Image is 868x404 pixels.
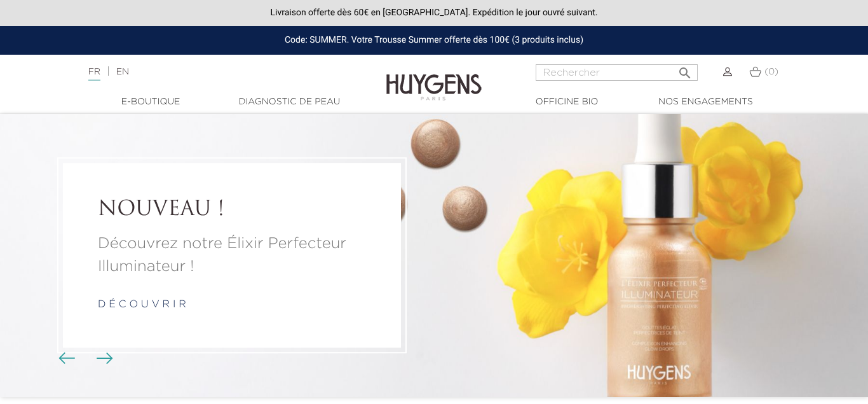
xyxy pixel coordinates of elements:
[116,67,129,76] a: EN
[674,60,696,78] button: 
[764,67,778,76] span: (0)
[88,67,100,81] a: FR
[98,232,366,278] a: Découvrez notre Élixir Perfecteur Illuminateur !
[677,62,693,77] i: 
[98,300,186,310] a: d é c o u v r i r
[226,95,353,109] a: Diagnostic de peau
[536,64,698,81] input: Rechercher
[386,53,482,102] img: Huygens
[64,349,105,368] div: Boutons du carrousel
[82,64,352,80] div: |
[87,95,214,109] a: E-Boutique
[98,199,366,223] a: NOUVEAU !
[503,95,630,109] a: Officine Bio
[642,95,769,109] a: Nos engagements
